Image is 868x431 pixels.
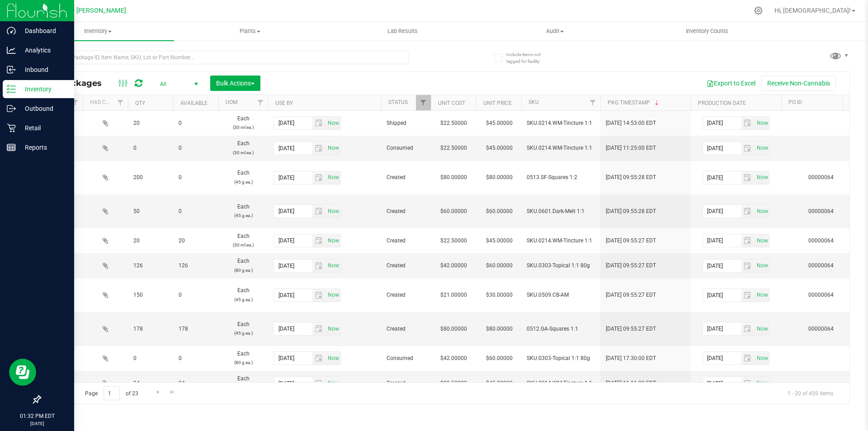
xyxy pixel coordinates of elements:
[527,261,595,270] span: SKU.0303-Topical 1:1 80g
[741,234,755,247] span: select
[387,207,425,216] span: Created
[741,171,755,184] span: select
[325,171,340,184] span: select
[7,26,16,35] inline-svg: Dashboard
[527,119,595,128] span: SKU.0214.WM-Tincture 1:1
[527,291,595,299] span: SKU.0509.CB-AM
[606,237,656,245] span: [DATE] 09:55:27 EDT
[325,322,341,336] span: Set Current date
[481,234,517,247] span: $45.00000
[754,322,769,335] span: select
[133,261,168,270] span: 126
[166,386,179,398] a: Go to the last page
[431,312,476,346] td: $80.00000
[7,123,16,133] inline-svg: Retail
[431,253,476,278] td: $42.00000
[527,325,595,333] span: 0512.GA-Squares 1:1
[179,119,213,128] span: 0
[179,261,213,270] span: 126
[7,104,16,113] inline-svg: Outbound
[179,291,213,299] span: 0
[755,171,770,184] span: Set Current date
[133,207,168,216] span: 50
[479,27,631,35] span: Audit
[481,289,517,302] span: $30.00000
[585,95,600,110] a: Filter
[431,228,476,253] td: $22.50000
[224,266,263,275] p: (80 g ea.)
[774,7,851,14] span: Hi, [DEMOGRAPHIC_DATA]!
[325,142,341,155] span: Set Current date
[808,262,834,269] a: 00000064
[674,27,741,35] span: Inventory Counts
[16,142,70,153] p: Reports
[438,100,465,106] a: Unit Cost
[431,161,476,195] td: $80.00000
[325,142,340,155] span: select
[741,289,755,302] span: select
[7,65,16,74] inline-svg: Inbound
[312,322,325,335] span: select
[312,260,325,272] span: select
[388,99,408,105] a: Status
[741,377,755,390] span: select
[180,100,208,106] a: Available
[755,322,770,336] span: Set Current date
[754,234,769,247] span: select
[326,22,479,41] a: Lab Results
[528,99,539,105] a: SKU
[754,142,769,155] span: select
[210,76,260,91] button: Bulk Actions
[179,144,213,152] span: 0
[325,377,341,390] span: Set Current date
[808,326,834,332] a: 00000064
[226,99,237,105] a: UOM
[135,100,145,106] a: Qty
[133,144,168,152] span: 0
[7,46,16,55] inline-svg: Analytics
[312,205,325,218] span: select
[761,76,836,91] button: Receive Non-Cannabis
[9,359,36,386] iframe: Resource center
[416,95,431,110] a: Filter
[606,119,656,128] span: [DATE] 14:53:00 EDT
[481,142,517,155] span: $45.00000
[40,51,409,64] input: Search Package ID, Item Name, SKU, Lot or Part Number...
[387,119,425,128] span: Shipped
[755,289,770,302] span: Set Current date
[104,386,120,400] input: 1
[224,329,263,337] p: (45 g ea.)
[16,103,70,114] p: Outbound
[606,325,656,333] span: [DATE] 09:55:27 EDT
[606,354,656,363] span: [DATE] 17:30:00 EDT
[755,205,770,218] span: Set Current date
[631,22,783,41] a: Inventory Counts
[387,173,425,182] span: Created
[133,237,168,245] span: 20
[754,352,769,365] span: select
[133,119,168,128] span: 20
[387,354,425,363] span: Consumed
[224,320,263,337] span: Each
[224,232,263,249] span: Each
[224,211,263,220] p: (45 g ea.)
[4,412,70,420] p: 01:32 PM EDT
[325,377,340,390] span: select
[4,420,70,427] p: [DATE]
[16,123,70,133] p: Retail
[253,95,268,110] a: Filter
[224,350,263,367] span: Each
[224,374,263,392] span: Each
[77,386,146,400] span: Page of 23
[431,279,476,313] td: $21.00000
[325,352,341,365] span: Set Current date
[527,207,595,216] span: SKU.0601.Dark-Melt 1:1
[753,6,764,15] div: Manage settings
[224,295,263,304] p: (45 g ea.)
[113,95,128,110] a: Filter
[133,325,168,333] span: 178
[481,171,517,184] span: $80.00000
[325,234,341,247] span: Set Current date
[606,144,656,152] span: [DATE] 11:25:00 EDT
[175,27,326,35] span: Plants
